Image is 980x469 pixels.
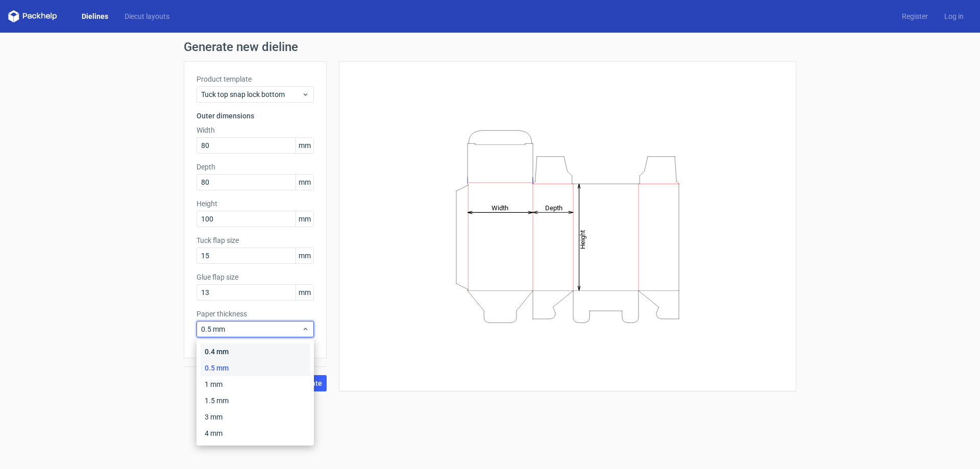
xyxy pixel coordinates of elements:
[579,230,586,249] tspan: Height
[197,309,314,319] label: Paper thickness
[116,11,178,21] a: Diecut layouts
[197,74,314,84] label: Product template
[296,211,313,227] span: mm
[296,285,313,300] span: mm
[201,409,310,425] div: 3 mm
[296,248,313,263] span: mm
[201,89,302,100] span: Tuck top snap lock bottom
[201,376,310,392] div: 1 mm
[894,11,936,21] a: Register
[197,111,314,121] h3: Outer dimensions
[201,343,310,360] div: 0.4 mm
[936,11,972,21] a: Log in
[296,175,313,190] span: mm
[197,125,314,135] label: Width
[201,392,310,409] div: 1.5 mm
[492,204,508,211] tspan: Width
[197,162,314,172] label: Depth
[296,138,313,153] span: mm
[73,11,116,21] a: Dielines
[201,360,310,376] div: 0.5 mm
[545,204,562,211] tspan: Depth
[197,235,314,245] label: Tuck flap size
[201,324,302,334] span: 0.5 mm
[197,272,314,282] label: Glue flap size
[184,41,796,53] h1: Generate new dieline
[197,199,314,209] label: Height
[201,425,310,441] div: 4 mm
